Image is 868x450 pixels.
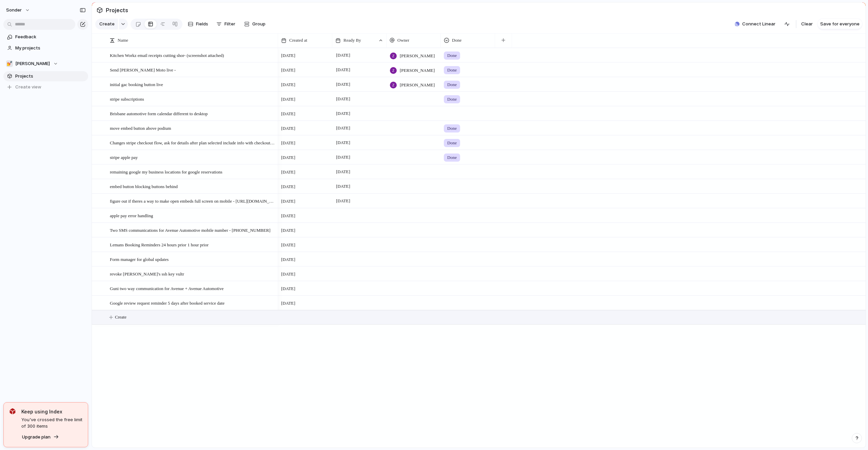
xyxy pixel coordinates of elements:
span: Guni two way communication for Avenue + Avenue Automotive [110,284,223,292]
span: Fields [196,21,208,27]
span: [PERSON_NAME] [15,60,50,67]
span: Projects [15,73,86,80]
div: 💅 [6,60,13,67]
button: Create view [3,82,88,92]
button: Save for everyone [817,19,862,29]
span: [DATE] [281,140,295,146]
span: move embed button above podium [110,124,171,132]
span: Done [447,96,457,103]
span: [DATE] [334,197,352,205]
span: [DATE] [281,52,295,59]
span: [DATE] [281,169,295,176]
span: [DATE] [281,256,295,263]
span: [DATE] [281,183,295,190]
span: Create [115,314,126,321]
span: embed button blocking buttons behind [110,182,178,190]
span: Brisbane automotive form calendar different to desktop [110,109,208,117]
span: Name [118,37,128,44]
span: Created at [289,37,307,44]
span: Owner [397,37,409,44]
span: [DATE] [334,51,352,59]
span: Google review request reminder 5 days after booked service date [110,299,224,307]
span: Upgrade plan [22,434,51,441]
span: Form manager for global updates [110,255,169,263]
span: Done [447,67,457,74]
button: 💅[PERSON_NAME] [3,59,88,69]
span: [DATE] [334,139,352,147]
span: [PERSON_NAME] [400,53,435,59]
span: [DATE] [281,227,295,234]
span: remaining google my business locations for google reservations [110,168,222,176]
a: My projects [3,43,88,53]
span: [DATE] [281,125,295,132]
button: Connect Linear [732,19,778,29]
span: stripe subscriptions [110,95,144,103]
span: Done [447,140,457,146]
span: Create view [15,84,41,90]
button: Filter [214,19,238,29]
a: Feedback [3,32,88,42]
span: Send [PERSON_NAME] Moto live - [110,66,176,74]
span: Keep using Index [21,408,82,415]
span: My projects [15,45,86,52]
span: Kitchen Workz email receipts cutting shor- (screenshot attached) [110,51,224,59]
button: Group [241,19,269,29]
span: [PERSON_NAME] [400,82,435,88]
span: [DATE] [334,168,352,176]
button: Upgrade plan [20,432,61,442]
button: sonder [3,5,34,16]
span: Done [447,154,457,161]
span: Two SMS communications for Avenue Automotive mobile number - [PHONE_NUMBER] [110,226,271,234]
span: [DATE] [281,81,295,88]
span: initial gac booking button live [110,80,163,88]
span: Create [99,21,115,27]
span: [DATE] [281,212,295,219]
span: [PERSON_NAME] [400,67,435,74]
span: apple pay error handling [110,211,153,219]
span: [DATE] [281,300,295,307]
span: Clear [801,21,813,27]
span: Filter [224,21,235,27]
span: Save for everyone [820,21,860,27]
button: Create [95,19,118,29]
span: [DATE] [281,271,295,278]
span: revoke [PERSON_NAME]'s ssh key vultr [110,270,184,278]
span: Lemans Booking Reminders 24 hours prior 1 hour prior [110,241,209,248]
span: Connect Linear [742,21,775,27]
span: [DATE] [281,198,295,205]
span: [DATE] [281,110,295,117]
span: [DATE] [281,285,295,292]
span: Done [447,52,457,59]
span: [DATE] [281,67,295,74]
a: Projects [3,71,88,81]
span: Done [447,81,457,88]
span: stripe apple pay [110,153,138,161]
span: Ready By [343,37,361,44]
span: [DATE] [281,242,295,248]
span: Done [447,125,457,132]
span: Done [452,37,461,44]
span: [DATE] [334,66,352,74]
span: [DATE] [334,109,352,118]
span: figure out if theres a way to make open embeds full screen on mobile - [URL][DOMAIN_NAME] [110,197,276,205]
span: [DATE] [334,153,352,161]
span: sonder [6,7,22,14]
span: [DATE] [334,124,352,132]
span: Feedback [15,34,86,40]
span: [DATE] [334,95,352,103]
span: [DATE] [281,154,295,161]
span: Group [252,21,265,27]
span: [DATE] [281,96,295,103]
span: You've crossed the free limit of 300 items [21,416,82,430]
span: Projects [104,4,130,16]
button: Clear [798,19,815,29]
span: Changes stripe checkout flow, ask for details after plan selected include info with checkout process [110,139,276,146]
span: [DATE] [334,80,352,88]
span: [DATE] [334,182,352,190]
button: Fields [185,19,211,29]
